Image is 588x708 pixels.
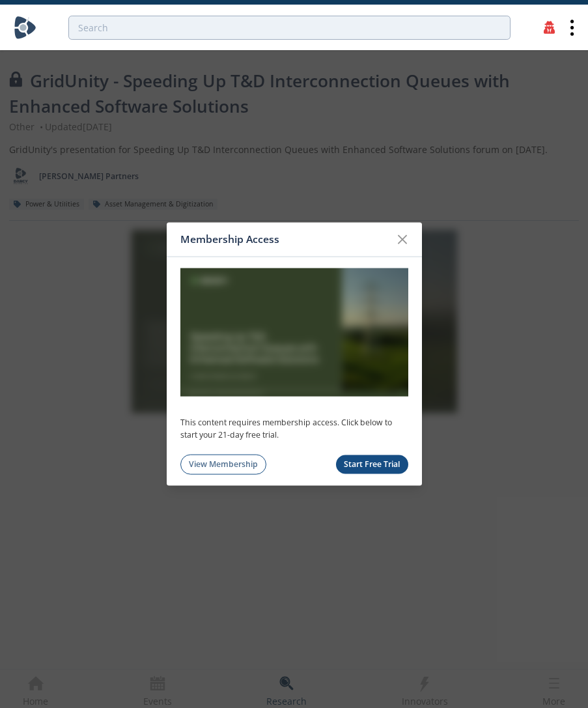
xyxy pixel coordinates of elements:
img: Home [14,16,36,39]
div: Membership Access [180,227,391,251]
input: Advanced Search [68,16,511,40]
a: View Membership [180,455,267,475]
button: Start Free Trial [336,455,408,474]
p: This content requires membership access. Click below to start your 21-day free trial. [180,417,408,441]
img: Membership [180,268,408,397]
